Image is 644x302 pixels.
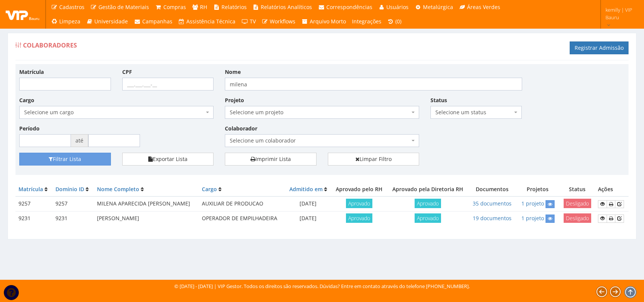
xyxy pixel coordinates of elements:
[19,153,111,166] button: Filtrar Lista
[298,14,349,29] a: Arquivo Morto
[595,182,629,196] th: Ações
[261,3,312,11] span: Relatórios Analíticos
[430,97,447,104] label: Status
[250,18,256,25] span: TV
[163,3,186,11] span: Compras
[98,3,149,11] span: Gestão de Materiais
[94,18,128,25] span: Universidade
[469,182,516,196] th: Documentos
[6,9,40,20] img: logo
[19,68,44,76] label: Matrícula
[435,109,513,116] span: Selecione um status
[521,215,544,222] a: 1 projeto
[94,211,199,225] td: [PERSON_NAME]
[285,196,332,211] td: [DATE]
[516,182,559,196] th: Projetos
[230,109,410,116] span: Selecione um projeto
[24,109,204,116] span: Selecione um cargo
[395,18,401,25] span: (0)
[52,211,94,225] td: 9231
[48,14,83,29] a: Limpeza
[55,185,84,193] a: Domínio ID
[18,185,43,193] a: Matrícula
[467,3,500,11] span: Áreas Verdes
[346,199,372,208] span: Aprovado
[331,182,387,196] th: Aprovado pelo RH
[238,14,259,29] a: TV
[225,125,257,132] label: Colaborador
[199,196,285,211] td: AUXILIAR DE PRODUCAO
[289,185,323,193] a: Admitido em
[59,18,80,25] span: Limpeza
[15,196,52,211] td: 9257
[175,14,239,29] a: Assistência Técnica
[15,211,52,225] td: 9231
[225,106,419,119] span: Selecione um projeto
[328,153,420,166] a: Limpar Filtro
[473,200,512,207] a: 35 documentos
[122,78,214,90] input: ___.___.___-__
[19,125,40,132] label: Período
[83,14,131,29] a: Universidade
[570,41,629,54] a: Registrar Admissão
[384,14,405,29] a: (0)
[221,3,247,11] span: Relatórios
[564,213,591,223] span: Desligado
[71,134,88,147] span: até
[230,137,410,144] span: Selecione um colaborador
[142,18,172,25] span: Campanhas
[19,97,34,104] label: Cargo
[199,211,285,225] td: OPERADOR DE EMPILHADEIRA
[415,199,441,208] span: Aprovado
[225,134,419,147] span: Selecione um colaborador
[122,68,132,76] label: CPF
[386,3,409,11] span: Usuários
[23,41,77,49] span: Colaboradores
[387,182,469,196] th: Aprovado pela Diretoria RH
[97,185,139,193] a: Nome Completo
[225,97,244,104] label: Projeto
[225,153,317,166] a: Imprimir Lista
[52,196,94,211] td: 9257
[200,3,207,11] span: RH
[19,106,214,119] span: Selecione um cargo
[59,3,85,11] span: Cadastros
[326,3,372,11] span: Correspondências
[564,199,591,208] span: Desligado
[259,14,299,29] a: Workflows
[122,153,214,166] button: Exportar Lista
[202,185,217,193] a: Cargo
[473,215,512,222] a: 19 documentos
[346,213,372,223] span: Aprovado
[349,14,384,29] a: Integrações
[94,196,199,211] td: MILENA APARECIDA [PERSON_NAME]
[225,68,241,76] label: Nome
[423,3,453,11] span: Metalúrgica
[285,211,332,225] td: [DATE]
[430,106,522,119] span: Selecione um status
[606,6,634,21] span: kemilly | VIP Bauru
[559,182,595,196] th: Status
[270,18,295,25] span: Workflows
[131,14,175,29] a: Campanhas
[352,18,381,25] span: Integrações
[174,283,470,290] div: © [DATE] - [DATE] | VIP Gestor. Todos os direitos são reservados. Dúvidas? Entre em contato atrav...
[415,213,441,223] span: Aprovado
[186,18,235,25] span: Assistência Técnica
[310,18,346,25] span: Arquivo Morto
[521,200,544,207] a: 1 projeto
